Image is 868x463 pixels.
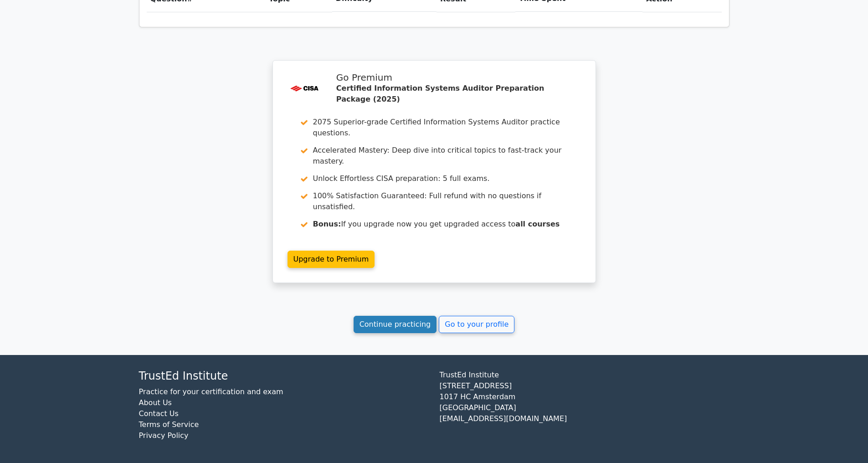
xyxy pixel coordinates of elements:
[139,409,179,418] a: Contact Us
[288,251,375,268] a: Upgrade to Premium
[434,370,735,448] div: TrustEd Institute [STREET_ADDRESS] 1017 HC Amsterdam [GEOGRAPHIC_DATA] [EMAIL_ADDRESS][DOMAIN_NAME]
[139,420,199,429] a: Terms of Service
[139,387,283,396] a: Practice for your certification and exam
[139,398,172,407] a: About Us
[139,431,189,440] a: Privacy Policy
[439,316,514,333] a: Go to your profile
[139,370,429,383] h4: TrustEd Institute
[354,316,437,333] a: Continue practicing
